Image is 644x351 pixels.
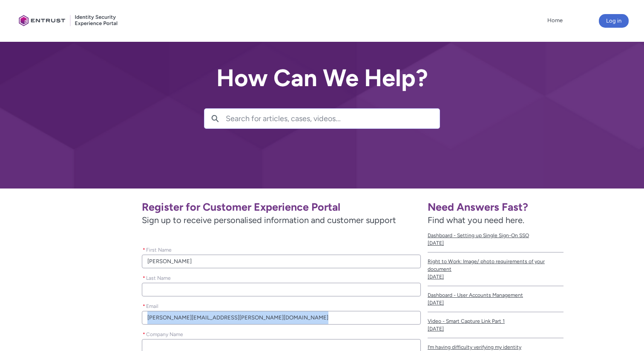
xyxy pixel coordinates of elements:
a: Home [545,14,565,27]
label: Email [142,301,162,310]
lightning-formatted-date-time: [DATE] [428,326,444,332]
label: Last Name [142,273,174,282]
a: Right to Work: Image/ photo requirements of your document[DATE] [428,252,563,286]
span: Right to Work: Image/ photo requirements of your document [428,258,563,273]
span: Video - Smart Capture Link Part 1 [428,317,563,325]
button: Search [204,109,226,128]
lightning-formatted-date-time: [DATE] [428,300,444,306]
button: Log in [599,14,629,28]
h1: Register for Customer Experience Portal [142,200,421,214]
span: Sign up to receive personalised information and customer support [142,214,421,226]
abbr: required [143,247,145,253]
h2: How Can We Help? [204,65,440,91]
abbr: required [143,303,145,309]
a: Video - Smart Capture Link Part 1[DATE] [428,312,563,338]
lightning-formatted-date-time: [DATE] [428,240,444,246]
a: Dashboard - Setting up Single Sign-On SSO[DATE] [428,226,563,252]
a: Dashboard - User Accounts Management[DATE] [428,286,563,312]
label: Company Name [142,329,187,338]
span: Dashboard - User Accounts Management [428,291,563,299]
span: I’m having difficulty verifying my identity [428,343,563,351]
abbr: required [143,275,145,281]
input: Search for articles, cases, videos... [226,109,440,128]
span: Find what you need here. [428,215,524,225]
label: First Name [142,244,175,254]
abbr: required [143,331,145,337]
span: Dashboard - Setting up Single Sign-On SSO [428,232,563,239]
h1: Need Answers Fast? [428,200,563,214]
lightning-formatted-date-time: [DATE] [428,274,444,280]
